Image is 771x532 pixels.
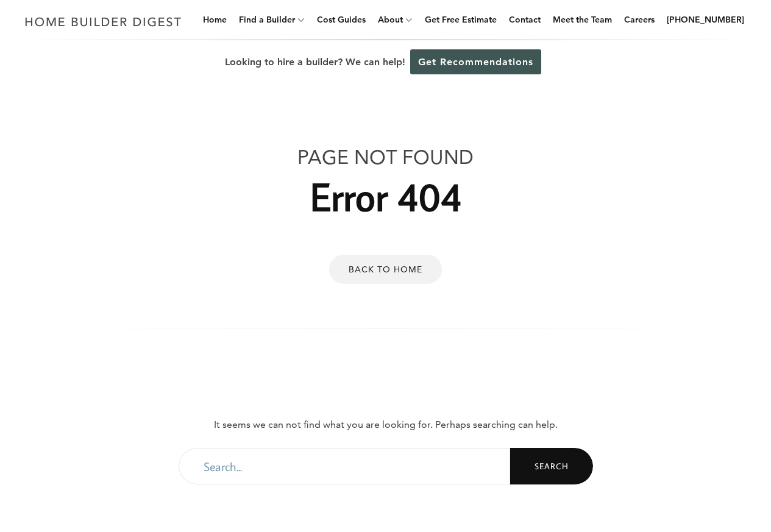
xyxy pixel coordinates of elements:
img: Home Builder Digest [20,10,187,34]
a: Get Recommendations [410,49,541,74]
a: Back to Home [329,255,442,284]
span: Search [535,461,569,472]
button: Search [510,448,593,484]
h1: Error 404 [310,167,461,225]
p: It seems we can not find what you are looking for. Perhaps searching can help. [179,416,593,433]
input: Search... [179,448,510,484]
